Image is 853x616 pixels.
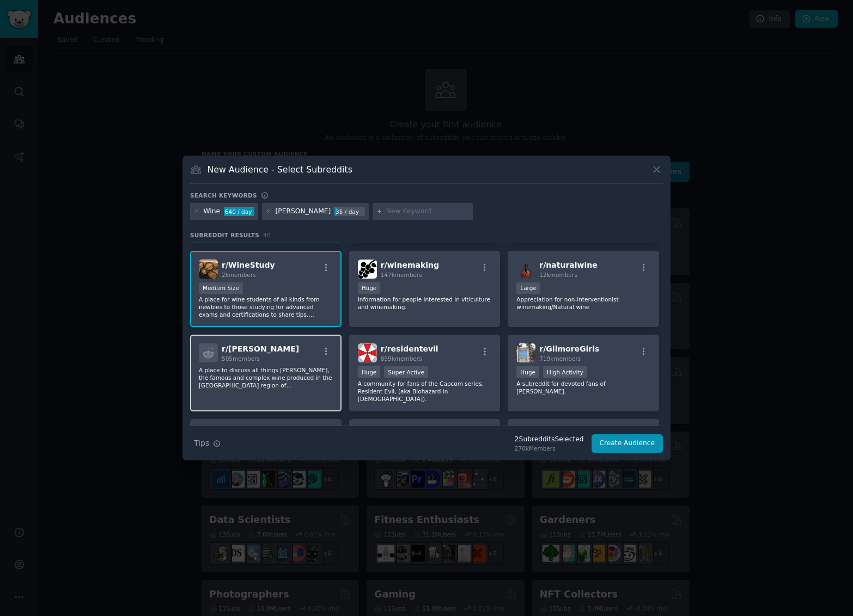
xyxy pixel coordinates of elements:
[384,366,428,378] div: Super Active
[276,207,331,217] div: [PERSON_NAME]
[515,435,584,445] div: 2 Subreddit s Selected
[516,295,650,311] p: Appreciation for non-interventionist winemaking/Natural wine
[516,282,540,294] div: Large
[516,366,539,378] div: Huge
[222,272,256,278] span: 2k members
[381,272,422,278] span: 147k members
[539,272,577,278] span: 12k members
[224,207,254,217] div: 640 / day
[263,232,271,238] span: 40
[199,295,333,318] p: A place for wine students of all kinds from newbies to those studying for advanced exams and cert...
[539,355,581,362] span: 719k members
[358,282,381,294] div: Huge
[194,438,209,449] span: Tips
[222,355,260,362] span: 505 members
[386,207,469,217] input: New Keyword
[539,261,597,269] span: r/ naturalwine
[381,355,422,362] span: 899k members
[190,231,259,239] span: Subreddit Results
[358,343,377,362] img: residentevil
[208,164,352,175] h3: New Audience - Select Subreddits
[204,207,221,217] div: Wine
[515,445,584,452] div: 270k Members
[381,261,439,269] span: r/ winemaking
[358,380,492,403] p: A community for fans of the Capcom series, Resident Evil, (aka Biohazard in [DEMOGRAPHIC_DATA]).
[516,380,650,395] p: A subreddit for devoted fans of [PERSON_NAME].
[592,434,663,453] button: Create Audience
[358,295,492,311] p: Information for people interested in viticulture and winemaking.
[334,207,365,217] div: 35 / day
[543,366,587,378] div: High Activity
[539,344,599,353] span: r/ GilmoreGirls
[199,260,218,279] img: WineStudy
[190,434,224,453] button: Tips
[358,366,381,378] div: Huge
[222,261,275,269] span: r/ WineStudy
[381,344,438,353] span: r/ residentevil
[199,282,243,294] div: Medium Size
[199,366,333,389] p: A place to discuss all things [PERSON_NAME], the famous and complex wine produced in the [GEOGRAP...
[358,260,377,279] img: winemaking
[516,343,535,362] img: GilmoreGirls
[222,344,299,353] span: r/ [PERSON_NAME]
[190,192,257,199] h3: Search keywords
[516,260,535,279] img: naturalwine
